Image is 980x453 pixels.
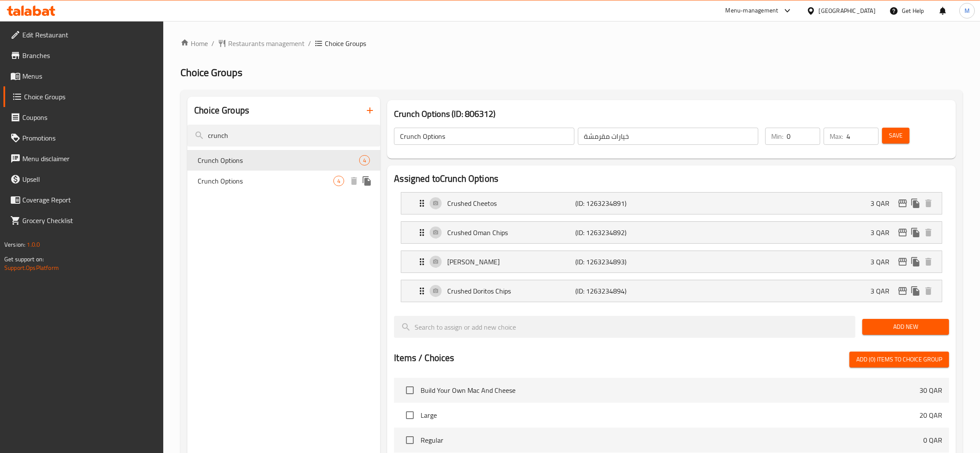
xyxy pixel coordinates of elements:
[198,155,359,165] span: Crunch Options
[447,227,575,238] p: Crushed Oman Chips
[360,156,369,165] span: 4
[726,6,779,16] div: Menu-management
[882,128,910,144] button: Save
[22,71,157,81] span: Menus
[180,38,208,49] a: Home
[3,128,164,148] a: Promotions
[22,195,157,205] span: Coverage Report
[3,169,164,190] a: Upsell
[896,226,909,239] button: edit
[896,285,909,297] button: edit
[870,286,896,296] p: 3 QAR
[24,92,157,102] span: Choice Groups
[394,172,949,185] h2: Assigned to Crunch Options
[198,176,333,186] span: Crunch Options
[889,130,903,141] span: Save
[896,197,909,210] button: edit
[3,190,164,210] a: Coverage Report
[576,227,661,238] p: (ID: 1263234892)
[22,50,157,61] span: Branches
[3,45,164,66] a: Branches
[965,6,970,15] span: M
[923,435,942,445] p: 0 QAR
[401,222,942,243] div: Expand
[771,131,783,141] p: Min:
[308,38,311,49] li: /
[401,251,942,272] div: Expand
[180,63,242,82] span: Choice Groups
[394,107,949,121] h3: Crunch Options (ID: 806312)
[447,257,575,267] p: [PERSON_NAME]
[919,410,942,420] p: 20 QAR
[922,197,935,210] button: delete
[218,38,305,49] a: Restaurants management
[187,171,380,191] div: Crunch Options4deleteduplicate
[22,174,157,184] span: Upsell
[394,352,454,364] h2: Items / Choices
[862,319,949,335] button: Add New
[325,38,366,49] span: Choice Groups
[334,177,344,185] span: 4
[421,435,923,445] span: Regular
[909,285,922,297] button: duplicate
[421,385,919,395] span: Build Your Own Mac And Cheese
[869,321,942,332] span: Add New
[359,155,370,165] div: Choices
[576,198,661,208] p: (ID: 1263234891)
[401,381,419,399] span: Select choice
[870,227,896,238] p: 3 QAR
[180,38,963,49] nav: breadcrumb
[22,215,157,226] span: Grocery Checklist
[187,125,380,147] input: search
[922,285,935,297] button: delete
[3,210,164,231] a: Grocery Checklist
[27,239,40,250] span: 1.0.0
[447,198,575,208] p: Crushed Cheetos
[194,104,249,117] h2: Choice Groups
[909,226,922,239] button: duplicate
[870,198,896,208] p: 3 QAR
[22,133,157,143] span: Promotions
[360,174,373,187] button: duplicate
[3,107,164,128] a: Coupons
[401,431,419,449] span: Select choice
[909,197,922,210] button: duplicate
[3,24,164,45] a: Edit Restaurant
[4,262,59,273] a: Support.OpsPlatform
[830,131,843,141] p: Max:
[447,286,575,296] p: Crushed Doritos Chips
[401,406,419,424] span: Select choice
[3,66,164,86] a: Menus
[4,254,44,265] span: Get support on:
[919,385,942,395] p: 30 QAR
[394,218,949,247] li: Expand
[849,352,949,367] button: Add (0) items to choice group
[211,38,214,49] li: /
[3,86,164,107] a: Choice Groups
[870,257,896,267] p: 3 QAR
[856,354,942,365] span: Add (0) items to choice group
[576,286,661,296] p: (ID: 1263234894)
[922,226,935,239] button: delete
[333,176,344,186] div: Choices
[394,276,949,306] li: Expand
[228,38,305,49] span: Restaurants management
[187,150,380,171] div: Crunch Options4
[3,148,164,169] a: Menu disclaimer
[22,112,157,122] span: Coupons
[394,247,949,276] li: Expand
[394,189,949,218] li: Expand
[401,193,942,214] div: Expand
[576,257,661,267] p: (ID: 1263234893)
[4,239,25,250] span: Version:
[401,280,942,302] div: Expand
[909,255,922,268] button: duplicate
[421,410,919,420] span: Large
[896,255,909,268] button: edit
[348,174,360,187] button: delete
[819,6,876,15] div: [GEOGRAPHIC_DATA]
[22,30,157,40] span: Edit Restaurant
[22,153,157,164] span: Menu disclaimer
[394,316,855,338] input: search
[922,255,935,268] button: delete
